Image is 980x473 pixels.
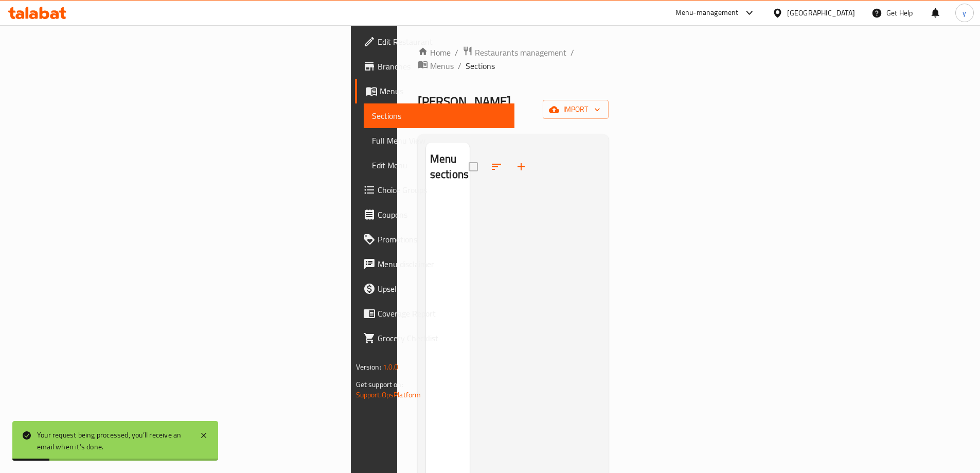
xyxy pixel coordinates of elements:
span: Full Menu View [372,134,506,147]
span: Get support on: [356,378,403,391]
a: Branches [355,54,514,79]
span: y [963,7,966,19]
a: Upsell [355,276,514,301]
a: Sections [364,103,514,128]
div: [GEOGRAPHIC_DATA] [787,7,855,19]
span: Grocery Checklist [378,332,506,344]
span: Menus [380,85,506,97]
a: Edit Restaurant [355,29,514,54]
span: Edit Restaurant [378,36,506,48]
span: Menu disclaimer [378,258,506,270]
a: Coupons [355,202,514,227]
a: Grocery Checklist [355,326,514,351]
a: Promotions [355,227,514,252]
div: Your request being processed, you’ll receive an email when it’s done. [37,429,189,452]
span: 1.0.0 [383,360,399,374]
span: Promotions [378,233,506,246]
a: Coverage Report [355,301,514,326]
span: Choice Groups [378,184,506,196]
span: Sections [372,110,506,122]
a: Edit Menu [364,153,514,178]
a: Menus [355,79,514,103]
li: / [571,46,574,59]
button: Add section [509,154,533,179]
nav: Menu sections [426,191,470,200]
a: Choice Groups [355,178,514,202]
span: Restaurants management [475,46,566,59]
a: Full Menu View [364,128,514,153]
button: import [543,100,609,119]
span: Edit Menu [372,159,506,171]
span: import [551,103,600,116]
span: Coverage Report [378,307,506,320]
a: Menu disclaimer [355,252,514,276]
a: Restaurants management [462,46,566,59]
a: Support.OpsPlatform [356,388,421,401]
span: Version: [356,360,381,374]
span: Upsell [378,283,506,295]
span: Branches [378,60,506,73]
div: Menu-management [675,7,739,19]
span: Coupons [378,208,506,221]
